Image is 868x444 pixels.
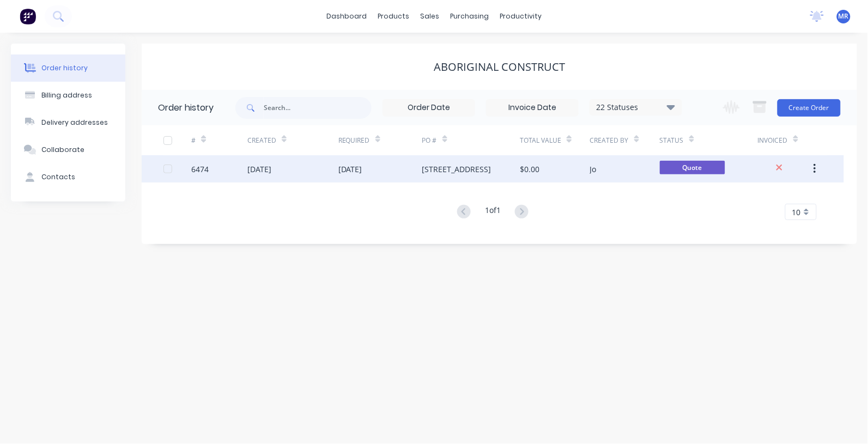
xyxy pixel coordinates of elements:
[158,101,214,114] div: Order history
[839,11,849,21] span: MR
[247,125,338,155] div: Created
[520,163,539,175] div: $0.00
[778,99,841,117] button: Create Order
[338,125,422,155] div: Required
[383,100,475,116] input: Order Date
[11,163,125,191] button: Contacts
[338,136,370,145] div: Required
[41,172,75,182] div: Contacts
[20,8,36,25] img: Factory
[590,163,597,175] div: Jo
[422,125,520,155] div: PO #
[41,118,108,127] div: Delivery addresses
[247,163,271,175] div: [DATE]
[660,161,725,174] span: Quote
[41,145,84,155] div: Collaborate
[372,8,415,25] div: products
[422,136,437,145] div: PO #
[520,136,561,145] div: Total Value
[191,163,209,175] div: 6474
[487,100,578,116] input: Invoice Date
[445,8,494,25] div: purchasing
[422,163,491,175] div: [STREET_ADDRESS]
[660,136,684,145] div: Status
[247,136,276,145] div: Created
[11,82,125,109] button: Billing address
[590,125,660,155] div: Created By
[415,8,445,25] div: sales
[11,54,125,82] button: Order history
[191,136,196,145] div: #
[11,136,125,163] button: Collaborate
[11,109,125,136] button: Delivery addresses
[590,101,682,113] div: 22 Statuses
[590,136,629,145] div: Created By
[264,97,372,119] input: Search...
[494,8,547,25] div: productivity
[434,60,565,74] div: Aboriginal Construct
[338,163,362,175] div: [DATE]
[758,125,814,155] div: Invoiced
[520,125,590,155] div: Total Value
[191,125,247,155] div: #
[321,8,372,25] a: dashboard
[758,136,788,145] div: Invoiced
[41,90,92,100] div: Billing address
[41,63,88,73] div: Order history
[792,206,801,218] span: 10
[660,125,758,155] div: Status
[485,204,501,220] div: 1 of 1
